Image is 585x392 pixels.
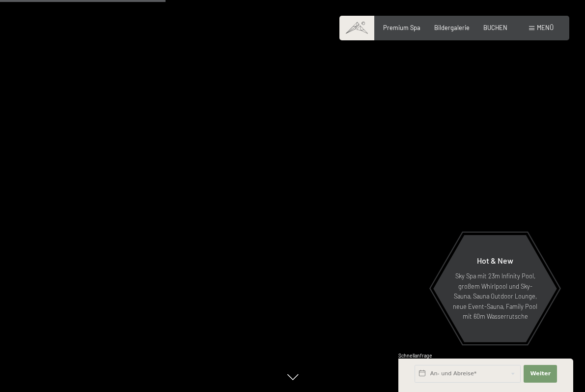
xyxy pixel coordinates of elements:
a: Bildergalerie [434,24,470,31]
span: Menü [537,24,554,31]
span: Hot & New [477,256,513,265]
span: Schnellanfrage [398,353,432,359]
p: Sky Spa mit 23m Infinity Pool, großem Whirlpool und Sky-Sauna, Sauna Outdoor Lounge, neue Event-S... [452,271,538,321]
a: Hot & New Sky Spa mit 23m Infinity Pool, großem Whirlpool und Sky-Sauna, Sauna Outdoor Lounge, ne... [433,235,557,343]
button: Weiter [524,365,557,383]
a: BUCHEN [483,24,507,31]
span: Weiter [530,370,551,378]
a: Premium Spa [383,24,420,31]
